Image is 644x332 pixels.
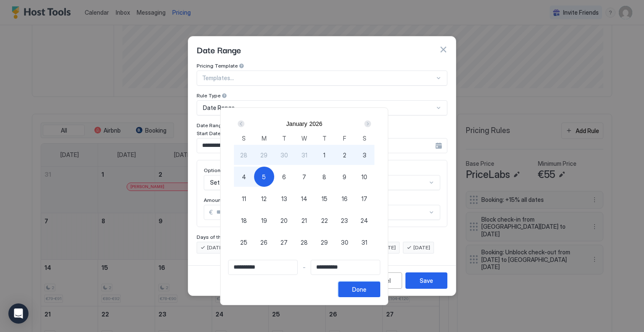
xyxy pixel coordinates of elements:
[361,173,367,181] span: 10
[302,173,306,181] span: 7
[335,167,355,187] button: 9
[274,167,294,187] button: 6
[309,120,322,127] button: 2026
[335,145,355,165] button: 2
[294,145,314,165] button: 31
[229,260,297,274] input: Input Field
[301,151,307,159] span: 31
[361,119,373,129] button: Next
[236,119,247,129] button: Prev
[261,216,267,225] span: 19
[281,194,287,203] span: 13
[322,173,326,181] span: 8
[240,151,247,159] span: 28
[341,216,348,225] span: 23
[323,151,325,159] span: 1
[8,303,29,324] div: Open Intercom Messenger
[242,173,246,181] span: 4
[274,188,294,209] button: 13
[343,134,346,143] span: F
[294,188,314,209] button: 14
[335,188,355,209] button: 16
[343,151,346,159] span: 2
[280,238,288,247] span: 27
[354,145,374,165] button: 3
[282,173,286,181] span: 6
[294,210,314,230] button: 21
[234,188,254,209] button: 11
[363,134,366,143] span: S
[301,238,308,247] span: 28
[254,188,274,209] button: 12
[354,232,374,252] button: 31
[254,167,274,187] button: 5
[260,151,267,159] span: 29
[294,167,314,187] button: 7
[274,232,294,252] button: 27
[234,232,254,252] button: 25
[282,134,286,143] span: T
[314,210,335,230] button: 22
[260,238,267,247] span: 26
[311,260,380,274] input: Input Field
[314,145,335,165] button: 1
[234,167,254,187] button: 4
[335,232,355,252] button: 30
[261,194,267,203] span: 12
[294,232,314,252] button: 28
[301,216,307,225] span: 21
[361,216,368,225] span: 24
[338,282,380,297] button: Done
[274,145,294,165] button: 30
[321,238,328,247] span: 29
[361,194,367,203] span: 17
[301,194,307,203] span: 14
[254,145,274,165] button: 29
[240,238,247,247] span: 25
[254,210,274,230] button: 19
[234,210,254,230] button: 18
[352,285,366,294] div: Done
[354,167,374,187] button: 10
[241,216,247,225] span: 18
[335,210,355,230] button: 23
[286,120,307,127] button: January
[314,232,335,252] button: 29
[342,194,348,203] span: 16
[274,210,294,230] button: 20
[280,216,288,225] span: 20
[280,151,288,159] span: 30
[242,134,246,143] span: S
[361,238,367,247] span: 31
[314,188,335,209] button: 15
[363,151,366,159] span: 3
[341,238,348,247] span: 30
[301,134,307,143] span: W
[234,145,254,165] button: 28
[321,216,328,225] span: 22
[322,194,327,203] span: 15
[322,134,327,143] span: T
[314,167,335,187] button: 8
[262,134,267,143] span: M
[354,188,374,209] button: 17
[354,210,374,230] button: 24
[343,173,346,181] span: 9
[242,194,246,203] span: 11
[254,232,274,252] button: 26
[303,264,306,271] span: -
[262,173,266,181] span: 5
